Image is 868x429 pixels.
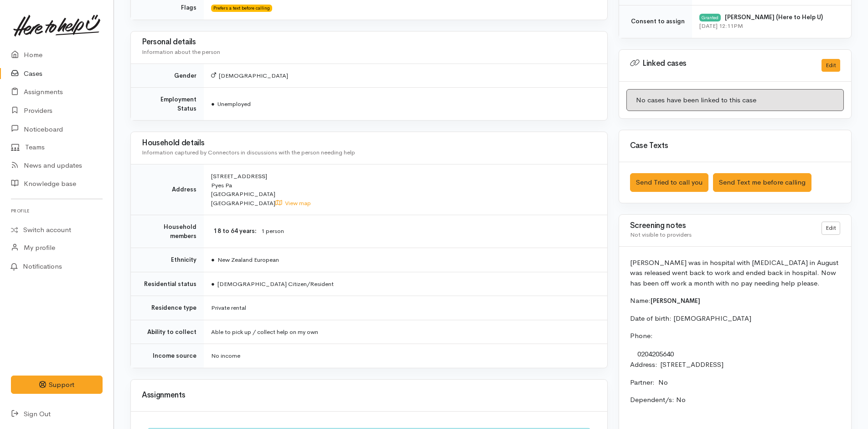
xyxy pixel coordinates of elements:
button: Edit [821,59,840,72]
h6: Profile [11,205,103,217]
dt: 18 to 64 years [211,227,257,236]
a: Edit [821,222,840,235]
span: No income [211,352,240,360]
p: Partner: No [630,377,840,388]
td: Ethnicity [131,248,204,272]
p: Address: [STREET_ADDRESS] [630,360,840,370]
button: Send Tried to call you [630,173,708,192]
span: New Zealand European [211,256,279,264]
dd: 1 person [261,227,596,236]
span: Information captured by Connectors in discussions with the person needing help [142,148,355,156]
h3: Personal details [142,38,596,47]
span: [DEMOGRAPHIC_DATA] [211,72,288,79]
h3: Case Texts [630,142,840,150]
h3: Household details [142,139,596,148]
div: [DATE] 12:11PM [699,21,840,31]
button: Support [11,376,103,394]
h3: Assignments [142,391,596,400]
span: Information about the person [142,48,220,56]
div: Not visible to providers [630,230,811,239]
p: Phone: [630,331,840,341]
div: No cases have been linked to this case [626,89,844,111]
td: Employment Status [131,88,204,121]
b: [PERSON_NAME] (Here to Help U) [725,13,823,21]
p: Name: [630,296,840,306]
p: [PERSON_NAME] was in hospital with [MEDICAL_DATA] in August was released went back to work and en... [630,258,840,289]
td: Address [131,164,204,215]
span: ● [211,256,215,264]
span: Able to pick up / collect help on my own [211,328,318,336]
td: Residential status [131,272,204,296]
span: Private rental [211,304,246,312]
span: Prefers a text before calling [211,5,272,12]
h3: Screening notes [630,222,811,230]
td: Consent to assign [619,5,692,38]
button: Send Text me before calling [713,173,811,192]
span: [DEMOGRAPHIC_DATA] Citizen/Resident [211,280,334,288]
span: ● [211,100,215,108]
p: Dependent/s: No [630,395,840,405]
td: Household members [131,215,204,248]
span: [STREET_ADDRESS] Pyes Pa [GEOGRAPHIC_DATA] [GEOGRAPHIC_DATA] [211,172,311,207]
td: Gender [131,64,204,88]
h3: Linked cases [630,59,811,68]
td: Ability to collect [131,320,204,344]
td: Residence type [131,296,204,320]
span: ● [211,280,215,288]
span: [PERSON_NAME] [651,297,700,305]
a: 0204205640 [637,350,674,358]
p: Date of birth: [DEMOGRAPHIC_DATA] [630,313,840,324]
span: Unemployed [211,100,251,108]
td: Income source [131,344,204,368]
a: View map [275,199,311,207]
div: Granted [699,14,721,21]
